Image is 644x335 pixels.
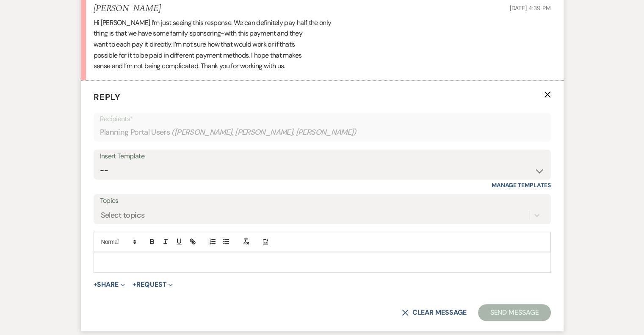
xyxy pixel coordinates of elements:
[100,150,544,163] div: Insert Template
[478,304,550,321] button: Send Message
[101,210,145,221] div: Select topics
[402,309,466,316] button: Clear message
[171,127,357,138] span: ( [PERSON_NAME], [PERSON_NAME], [PERSON_NAME] )
[94,281,125,288] button: Share
[94,91,121,102] span: Reply
[94,17,551,72] div: Hi [PERSON_NAME] I’m just seeing this response. We can definitely pay half the only thing is that...
[509,4,550,12] span: [DATE] 4:39 PM
[100,124,544,141] div: Planning Portal Users
[492,181,551,189] a: Manage Templates
[133,281,136,288] span: +
[94,281,97,288] span: +
[100,195,544,207] label: Topics
[133,281,173,288] button: Request
[94,3,161,14] h5: [PERSON_NAME]
[100,114,544,125] p: Recipients*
